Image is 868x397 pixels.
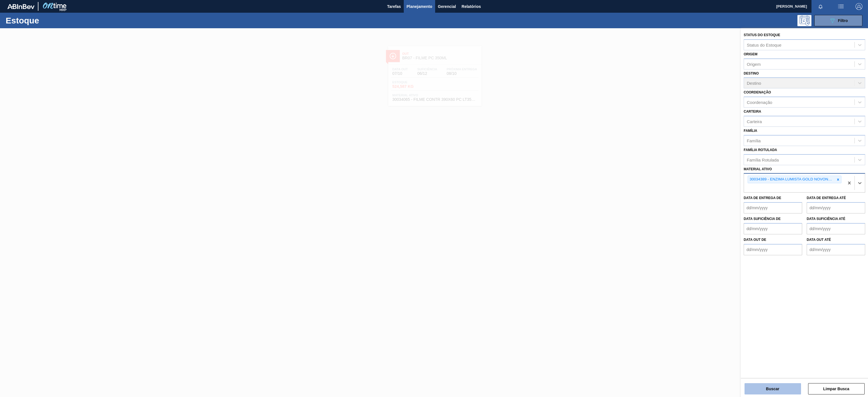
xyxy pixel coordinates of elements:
[387,3,401,10] span: Tarefas
[807,238,831,242] label: Data out até
[807,202,865,213] input: dd/mm/yyyy
[744,238,766,242] label: Data out de
[744,129,757,133] label: Família
[407,3,432,10] span: Planejamento
[744,244,802,255] input: dd/mm/yyyy
[748,176,835,183] div: 30034389 - ENZIMA LUMISTA GOLD NOVONESIS 25KG
[807,223,865,234] input: dd/mm/yyyy
[744,196,781,200] label: Data de Entrega de
[744,217,781,221] label: Data suficiência de
[807,217,845,221] label: Data suficiência até
[744,110,761,114] label: Carteira
[747,42,782,47] div: Status do Estoque
[747,138,761,143] div: Família
[744,223,802,234] input: dd/mm/yyyy
[7,4,34,9] img: TNhmsLtSVTkK8tSr43FrP2fwEKptu5GPRR3wAAAABJRU5ErkJggg==
[6,17,96,24] h1: Estoque
[744,202,802,213] input: dd/mm/yyyy
[807,196,846,200] label: Data de Entrega até
[747,157,779,162] div: Família Rotulada
[744,90,771,94] label: Coordenação
[811,3,830,10] button: Notificações
[747,62,761,66] div: Origem
[747,119,762,124] div: Carteira
[744,52,758,56] label: Origem
[747,100,772,105] div: Coordenação
[837,3,844,10] img: userActions
[744,148,777,152] label: Família Rotulada
[462,3,481,10] span: Relatórios
[807,244,865,255] input: dd/mm/yyyy
[438,3,456,10] span: Gerencial
[856,3,862,10] img: Logout
[797,15,811,26] div: Pogramando: nenhum usuário selecionado
[744,71,759,75] label: Destino
[744,167,772,171] label: Material ativo
[838,18,848,23] span: Filtro
[744,33,780,37] label: Status do Estoque
[814,15,862,26] button: Filtro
